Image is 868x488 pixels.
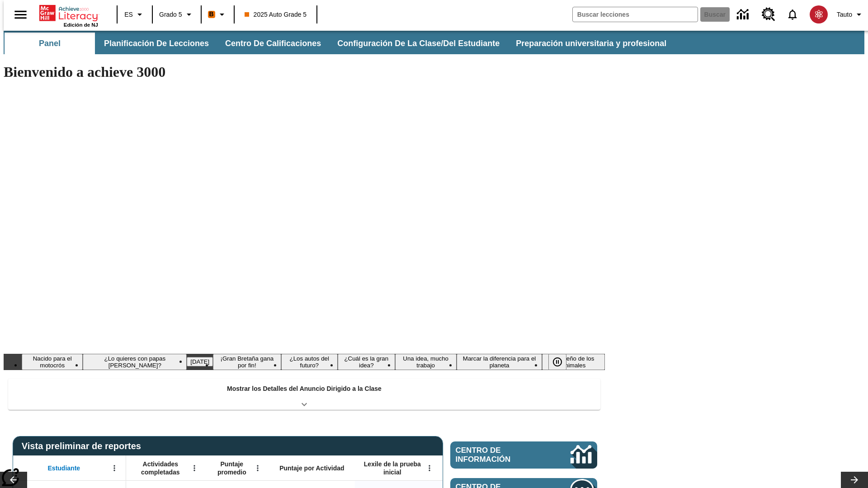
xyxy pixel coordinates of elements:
span: Lexile de la prueba inicial [359,460,425,476]
h1: Bienvenido a achieve 3000 [4,64,605,80]
div: Subbarra de navegación [4,31,864,54]
button: Diapositiva 8 Marcar la diferencia para el planeta [457,354,542,370]
button: Diapositiva 2 ¿Lo quieres con papas fritas? [83,354,187,370]
div: Mostrar los Detalles del Anuncio Dirigido a la Clase [8,379,600,410]
button: Perfil/Configuración [833,6,868,23]
button: Diapositiva 9 El sueño de los animales [542,354,605,370]
button: Grado: Grado 5, Elige un grado [156,6,198,23]
img: avatar image [810,5,828,23]
span: Estudiante [48,464,80,472]
span: 2025 Auto Grade 5 [245,10,307,19]
a: Portada [39,4,98,22]
button: Diapositiva 3 Día del Trabajo [187,357,213,366]
span: B [209,9,214,20]
button: Diapositiva 7 Una idea, mucho trabajo [395,354,457,370]
a: Centro de información [731,2,756,27]
button: Planificación de lecciones [97,33,216,54]
button: Pausar [548,354,566,370]
button: Abrir menú [108,461,121,475]
button: Escoja un nuevo avatar [804,3,833,26]
button: Carrusel de lecciones, seguir [841,472,868,488]
button: Abrir menú [423,461,436,475]
a: Notificaciones [781,3,804,26]
span: Puntaje por Actividad [279,464,344,472]
a: Centro de recursos, Se abrirá en una pestaña nueva. [756,2,781,27]
button: Diapositiva 1 Nacido para el motocrós [22,354,83,370]
span: ES [124,10,133,19]
button: Configuración de la clase/del estudiante [330,33,507,54]
button: Abrir menú [188,461,201,475]
div: Pausar [548,354,576,370]
span: Edición de NJ [64,22,98,28]
span: Grado 5 [159,10,182,19]
a: Centro de información [450,441,597,469]
div: Subbarra de navegación [4,33,675,54]
button: Diapositiva 4 ¡Gran Bretaña gana por fin! [213,354,281,370]
span: Tauto [837,10,852,19]
button: Panel [5,33,95,54]
button: Preparación universitaria y profesional [509,33,674,54]
button: Abrir el menú lateral [7,1,34,28]
button: Diapositiva 5 ¿Los autos del futuro? [281,354,338,370]
button: Abrir menú [251,461,264,475]
span: Puntaje promedio [210,460,254,476]
div: Portada [39,3,98,28]
button: Diapositiva 6 ¿Cuál es la gran idea? [338,354,395,370]
button: Lenguaje: ES, Selecciona un idioma [120,6,149,23]
button: Centro de calificaciones [218,33,328,54]
span: Vista preliminar de reportes [22,441,146,451]
p: Mostrar los Detalles del Anuncio Dirigido a la Clase [227,384,382,394]
input: Buscar campo [573,7,698,22]
button: Boost El color de la clase es anaranjado. Cambiar el color de la clase. [204,6,231,23]
span: Actividades completadas [131,460,190,476]
span: Centro de información [456,446,540,464]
